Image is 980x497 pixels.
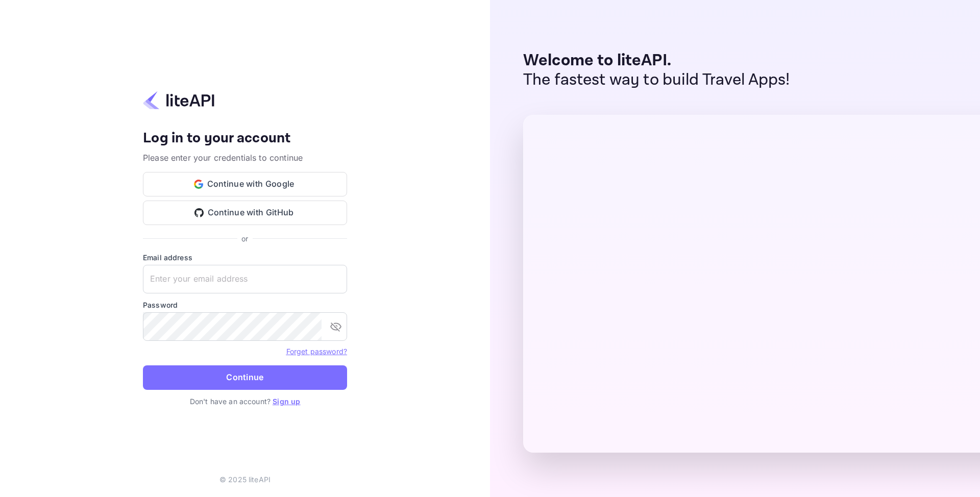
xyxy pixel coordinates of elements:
button: Continue with GitHub [143,201,347,225]
p: Please enter your credentials to continue [143,152,347,164]
img: liteapi [143,90,214,110]
h4: Log in to your account [143,130,347,147]
a: Sign up [273,397,300,406]
button: Continue [143,365,347,390]
p: or [241,233,248,244]
label: Password [143,300,347,310]
button: Continue with Google [143,172,347,196]
p: Don't have an account? [143,396,347,407]
p: The fastest way to build Travel Apps! [523,70,790,90]
button: toggle password visibility [326,316,346,337]
p: © 2025 liteAPI [219,474,271,485]
p: Welcome to liteAPI. [523,51,790,70]
a: Forget password? [286,347,347,356]
input: Enter your email address [143,265,347,293]
label: Email address [143,252,347,263]
a: Forget password? [286,346,347,356]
